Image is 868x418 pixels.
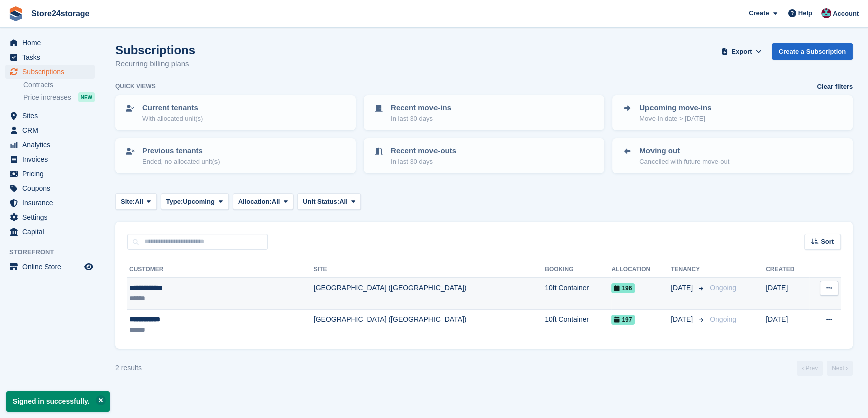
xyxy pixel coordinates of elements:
[391,157,456,167] p: In last 30 days
[671,262,706,278] th: Tenancy
[116,139,355,172] a: Previous tenants Ended, no allocated unit(s)
[766,278,809,309] td: [DATE]
[22,196,82,210] span: Insurance
[22,109,82,123] span: Sites
[671,314,695,325] span: [DATE]
[766,262,809,278] th: Created
[365,96,603,129] a: Recent move-ins In last 30 days
[639,145,729,157] p: Moving out
[5,109,95,123] a: menu
[611,262,671,278] th: Allocation
[23,80,95,90] a: Contracts
[142,157,220,167] p: Ended, no allocated unit(s)
[22,138,82,152] span: Analytics
[115,43,195,57] h1: Subscriptions
[611,283,635,293] span: 196
[22,152,82,166] span: Invoices
[8,6,23,21] img: stora-icon-8386f47178a22dfd0bd8f6a31ec36ba5ce8667c1dd55bd0f319d3a0aa187defe.svg
[639,114,711,124] p: Move-in date > [DATE]
[297,193,361,210] button: Unit Status: All
[720,43,764,60] button: Export
[797,361,823,376] a: Previous
[671,283,695,293] span: [DATE]
[142,102,203,114] p: Current tenants
[639,102,711,114] p: Upcoming move-ins
[5,65,95,79] a: menu
[5,36,95,50] a: menu
[5,260,95,274] a: menu
[772,43,853,60] a: Create a Subscription
[115,363,142,373] div: 2 results
[142,145,220,157] p: Previous tenants
[339,197,348,207] span: All
[233,193,294,210] button: Allocation: All
[613,139,852,172] a: Moving out Cancelled with future move-out
[22,123,82,137] span: CRM
[161,193,229,210] button: Type: Upcoming
[545,278,611,309] td: 10ft Container
[749,8,769,18] span: Create
[6,391,110,412] p: Signed in successfully.
[710,315,736,323] span: Ongoing
[22,181,82,195] span: Coupons
[639,157,729,167] p: Cancelled with future move-out
[22,50,82,64] span: Tasks
[22,260,82,274] span: Online Store
[115,58,195,70] p: Recurring billing plans
[9,247,100,257] span: Storefront
[183,197,215,207] span: Upcoming
[613,96,852,129] a: Upcoming move-ins Move-in date > [DATE]
[821,237,834,247] span: Sort
[135,197,143,207] span: All
[116,96,355,129] a: Current tenants With allocated unit(s)
[611,315,635,325] span: 197
[22,210,82,224] span: Settings
[5,210,95,224] a: menu
[22,225,82,239] span: Capital
[22,36,82,50] span: Home
[23,92,95,103] a: Price increases NEW
[798,8,812,18] span: Help
[272,197,280,207] span: All
[5,196,95,210] a: menu
[731,47,752,57] span: Export
[5,181,95,195] a: menu
[314,309,545,341] td: [GEOGRAPHIC_DATA] ([GEOGRAPHIC_DATA])
[365,139,603,172] a: Recent move-outs In last 30 days
[827,361,853,376] a: Next
[27,5,94,22] a: Store24storage
[22,65,82,79] span: Subscriptions
[391,102,451,114] p: Recent move-ins
[5,50,95,64] a: menu
[115,193,157,210] button: Site: All
[391,145,456,157] p: Recent move-outs
[78,92,95,102] div: NEW
[5,167,95,181] a: menu
[766,309,809,341] td: [DATE]
[83,261,95,273] a: Preview store
[314,278,545,309] td: [GEOGRAPHIC_DATA] ([GEOGRAPHIC_DATA])
[795,361,855,376] nav: Page
[833,9,859,19] span: Account
[115,82,156,91] h6: Quick views
[821,8,831,18] img: George
[545,309,611,341] td: 10ft Container
[23,93,71,102] span: Price increases
[142,114,203,124] p: With allocated unit(s)
[166,197,183,207] span: Type:
[5,225,95,239] a: menu
[127,262,314,278] th: Customer
[303,197,339,207] span: Unit Status:
[5,152,95,166] a: menu
[817,82,853,92] a: Clear filters
[121,197,135,207] span: Site:
[545,262,611,278] th: Booking
[22,167,82,181] span: Pricing
[314,262,545,278] th: Site
[391,114,451,124] p: In last 30 days
[710,284,736,292] span: Ongoing
[5,123,95,137] a: menu
[238,197,272,207] span: Allocation:
[5,138,95,152] a: menu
